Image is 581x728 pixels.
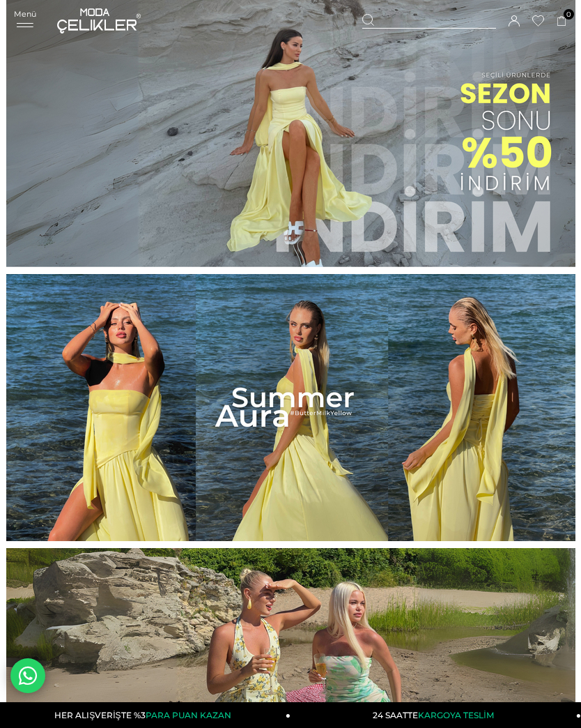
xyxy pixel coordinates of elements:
img: logo [57,8,141,33]
img: https://www.modacelikler.com/yeni-gelenler [6,274,575,541]
a: https://www.modacelikler.com/yeni-gelenler [6,274,575,541]
span: KARGOYA TESLİM [418,710,493,720]
span: Menü [14,9,36,19]
a: 24 SAATTEKARGOYA TESLİM [290,702,581,728]
span: PARA PUAN KAZAN [146,710,231,720]
a: 0 [557,16,567,26]
span: 0 [564,9,574,20]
